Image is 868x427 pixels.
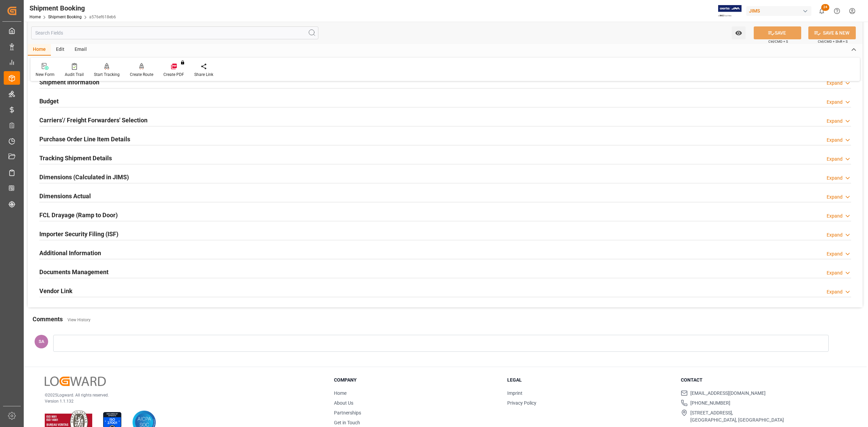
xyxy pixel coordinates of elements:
div: Expand [827,99,843,106]
a: View History [67,318,91,322]
input: Search Fields [31,26,318,39]
div: Expand [827,175,843,182]
div: Expand [827,269,843,277]
h2: Dimensions Actual [39,191,91,201]
span: SA [39,339,44,344]
a: Home [29,15,41,19]
h2: Importer Security Filing (ISF) [39,229,118,239]
div: Expand [827,212,843,220]
a: Shipment Booking [48,15,82,19]
button: open menu [732,26,746,39]
a: Privacy Policy [507,400,536,406]
h2: Additional Information [39,248,101,258]
div: Expand [827,288,843,296]
span: Ctrl/CMD + S [768,39,788,44]
div: New Form [36,72,55,78]
a: About Us [334,400,353,406]
span: Ctrl/CMD + Shift + S [818,39,848,44]
img: Logward Logo [45,377,106,386]
span: [PHONE_NUMBER] [690,400,730,407]
a: Get in Touch [334,420,360,425]
h3: Legal [507,377,672,384]
div: Create Route [130,72,153,78]
h2: Dimensions (Calculated in JIMS) [39,172,129,182]
button: SAVE [754,26,801,39]
a: Home [334,390,347,396]
div: Expand [827,80,843,87]
h2: Vendor Link [39,286,73,296]
h3: Contact [681,377,846,384]
h2: Budget [39,97,59,106]
h2: Tracking Shipment Details [39,154,112,163]
div: Share Link [194,72,213,78]
h2: Carriers'/ Freight Forwarders' Selection [39,116,147,125]
h2: FCL Drayage (Ramp to Door) [39,210,118,220]
h3: Company [334,377,499,384]
span: [STREET_ADDRESS], [GEOGRAPHIC_DATA], [GEOGRAPHIC_DATA] [690,409,784,424]
div: Email [70,44,92,56]
h2: Comments [33,314,63,324]
div: Expand [827,137,843,144]
div: Audit Trail [65,72,84,78]
div: Shipment Booking [29,3,116,13]
a: Imprint [507,390,522,396]
span: [EMAIL_ADDRESS][DOMAIN_NAME] [690,390,766,397]
div: Start Tracking [94,72,120,78]
div: Expand [827,231,843,239]
p: © 2025 Logward. All rights reserved. [45,392,317,398]
div: Expand [827,250,843,258]
div: Expand [827,156,843,163]
p: Version 1.1.132 [45,398,317,404]
div: Expand [827,118,843,125]
div: Edit [51,44,70,56]
img: Exertis%20JAM%20-%20Email%20Logo.jpg_1722504956.jpg [718,5,742,17]
h2: Purchase Order Line Item Details [39,135,130,144]
a: Partnerships [334,410,361,415]
h2: Documents Management [39,267,108,277]
div: Home [28,44,51,56]
h2: Shipment Information [39,78,99,87]
div: Expand [827,194,843,201]
button: SAVE & NEW [808,26,856,39]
